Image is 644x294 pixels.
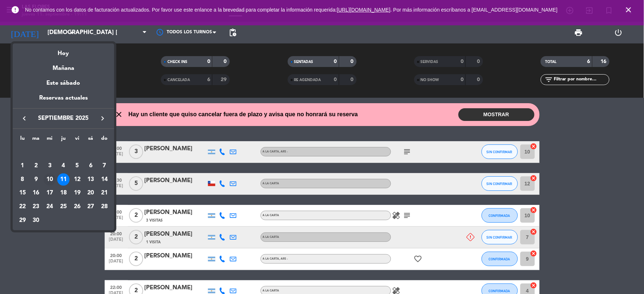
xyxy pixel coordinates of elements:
th: domingo [97,134,111,146]
td: 22 de septiembre de 2025 [16,200,29,214]
div: 2 [30,160,42,172]
td: 6 de septiembre de 2025 [84,159,98,173]
div: 17 [43,187,56,199]
td: 25 de septiembre de 2025 [57,200,70,214]
div: 6 [84,160,97,172]
div: 20 [84,187,97,199]
td: 26 de septiembre de 2025 [70,200,84,214]
td: 12 de septiembre de 2025 [70,173,84,186]
div: 21 [98,187,111,199]
button: keyboard_arrow_left [18,114,31,123]
div: 26 [71,201,83,213]
td: 27 de septiembre de 2025 [84,200,98,214]
div: 1 [16,160,29,172]
td: 16 de septiembre de 2025 [29,186,43,200]
div: 12 [71,173,83,186]
td: 29 de septiembre de 2025 [16,214,29,227]
div: 24 [43,201,56,213]
td: 9 de septiembre de 2025 [29,173,43,186]
div: 28 [98,201,111,213]
td: 5 de septiembre de 2025 [70,159,84,173]
div: 9 [30,173,42,186]
div: 16 [30,187,42,199]
div: 19 [71,187,83,199]
div: 7 [98,160,111,172]
td: 7 de septiembre de 2025 [97,159,111,173]
td: 3 de septiembre de 2025 [43,159,57,173]
i: keyboard_arrow_right [98,114,107,123]
th: miércoles [43,134,57,146]
th: lunes [16,134,29,146]
div: 4 [57,160,70,172]
td: 1 de septiembre de 2025 [16,159,29,173]
span: septiembre 2025 [31,114,96,123]
td: 4 de septiembre de 2025 [57,159,70,173]
div: 5 [71,160,83,172]
div: 8 [16,173,29,186]
th: viernes [70,134,84,146]
td: 11 de septiembre de 2025 [57,173,70,186]
td: SEP. [16,145,111,159]
td: 20 de septiembre de 2025 [84,186,98,200]
div: 13 [84,173,97,186]
td: 30 de septiembre de 2025 [29,214,43,227]
td: 14 de septiembre de 2025 [97,173,111,186]
div: Reservas actuales [13,93,114,108]
td: 2 de septiembre de 2025 [29,159,43,173]
div: 29 [16,214,29,227]
div: Mañana [13,58,114,73]
div: 10 [43,173,56,186]
td: 8 de septiembre de 2025 [16,173,29,186]
td: 24 de septiembre de 2025 [43,200,57,214]
td: 21 de septiembre de 2025 [97,186,111,200]
div: 14 [98,173,111,186]
div: 23 [30,201,42,213]
td: 15 de septiembre de 2025 [16,186,29,200]
div: 15 [16,187,29,199]
div: 30 [30,214,42,227]
td: 17 de septiembre de 2025 [43,186,57,200]
td: 13 de septiembre de 2025 [84,173,98,186]
div: 22 [16,201,29,213]
div: 18 [57,187,70,199]
td: 19 de septiembre de 2025 [70,186,84,200]
div: 11 [57,173,70,186]
div: 25 [57,201,70,213]
i: keyboard_arrow_left [20,114,29,123]
th: martes [29,134,43,146]
div: 3 [43,160,56,172]
th: jueves [57,134,70,146]
td: 10 de septiembre de 2025 [43,173,57,186]
td: 18 de septiembre de 2025 [57,186,70,200]
div: 27 [84,201,97,213]
td: 23 de septiembre de 2025 [29,200,43,214]
td: 28 de septiembre de 2025 [97,200,111,214]
button: keyboard_arrow_right [96,114,109,123]
div: Este sábado [13,73,114,93]
div: Hoy [13,43,114,58]
th: sábado [84,134,98,146]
